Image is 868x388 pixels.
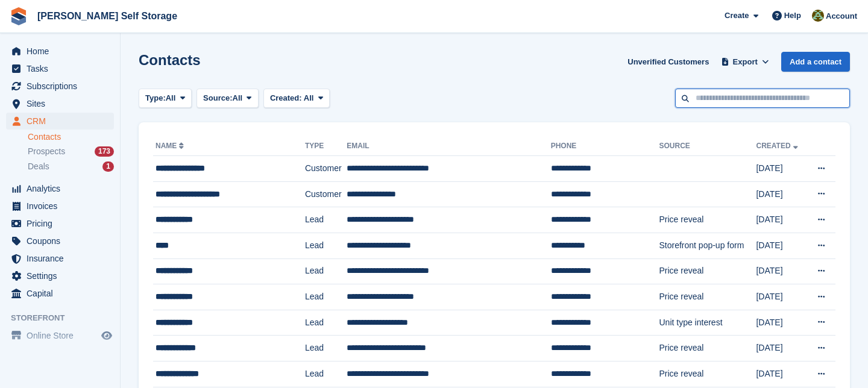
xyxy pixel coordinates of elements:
div: 173 [95,146,114,157]
span: Type: [145,92,166,104]
img: Karl [812,10,824,22]
a: Unverified Customers [623,52,714,72]
td: Unit type interest [659,310,756,336]
span: Pricing [27,215,99,232]
a: menu [6,327,114,344]
td: Customer [305,181,347,207]
span: Create [725,10,749,22]
span: Export [733,56,758,68]
a: menu [6,268,114,284]
span: Online Store [27,327,99,344]
a: Name [156,142,186,150]
span: All [166,92,176,104]
a: menu [6,180,114,197]
td: Price reveal [659,336,756,361]
a: Created [756,142,800,150]
a: menu [6,60,114,77]
span: Source: [203,92,232,104]
a: Preview store [99,328,114,343]
th: Phone [551,137,659,156]
th: Email [347,137,550,156]
td: Lead [305,310,347,336]
td: Lead [305,361,347,387]
button: Type: All [139,89,192,108]
span: Insurance [27,250,99,267]
span: Invoices [27,198,99,214]
span: All [233,92,243,104]
div: 1 [102,161,114,172]
td: Price reveal [659,284,756,310]
a: [PERSON_NAME] Self Storage [33,6,182,26]
td: Storefront pop-up form [659,233,756,258]
a: menu [6,285,114,302]
span: Analytics [27,180,99,197]
a: menu [6,233,114,249]
th: Type [305,137,347,156]
span: Coupons [27,233,99,249]
a: menu [6,78,114,95]
td: [DATE] [756,310,807,336]
a: Deals 1 [28,160,114,173]
a: menu [6,250,114,267]
td: Lead [305,258,347,284]
span: Settings [27,268,99,284]
span: CRM [27,113,99,130]
a: menu [6,95,114,112]
a: Add a contact [781,52,850,72]
a: menu [6,113,114,130]
span: Storefront [11,312,120,324]
button: Export [719,52,772,72]
td: Lead [305,233,347,258]
td: Customer [305,156,347,182]
h1: Contacts [139,52,201,68]
span: Tasks [27,60,99,77]
th: Source [659,137,756,156]
span: Deals [28,161,49,172]
td: [DATE] [756,284,807,310]
button: Created: All [263,89,330,108]
td: Price reveal [659,258,756,284]
span: Prospects [28,146,65,157]
img: stora-icon-8386f47178a22dfd0bd8f6a31ec36ba5ce8667c1dd55bd0f319d3a0aa187defe.svg [10,7,28,25]
span: Help [784,10,801,22]
td: Lead [305,336,347,361]
td: [DATE] [756,233,807,258]
td: [DATE] [756,361,807,387]
a: menu [6,43,114,60]
span: Home [27,43,99,60]
td: [DATE] [756,336,807,361]
button: Source: All [197,89,259,108]
a: menu [6,215,114,232]
td: [DATE] [756,207,807,233]
span: Created: [270,93,302,102]
a: Contacts [28,131,114,143]
td: Price reveal [659,361,756,387]
span: Subscriptions [27,78,99,95]
a: Prospects 173 [28,145,114,158]
td: [DATE] [756,156,807,182]
td: Lead [305,284,347,310]
td: Lead [305,207,347,233]
a: menu [6,198,114,214]
td: Price reveal [659,207,756,233]
span: All [304,93,314,102]
td: [DATE] [756,258,807,284]
span: Account [826,10,857,22]
span: Capital [27,285,99,302]
span: Sites [27,95,99,112]
td: [DATE] [756,181,807,207]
